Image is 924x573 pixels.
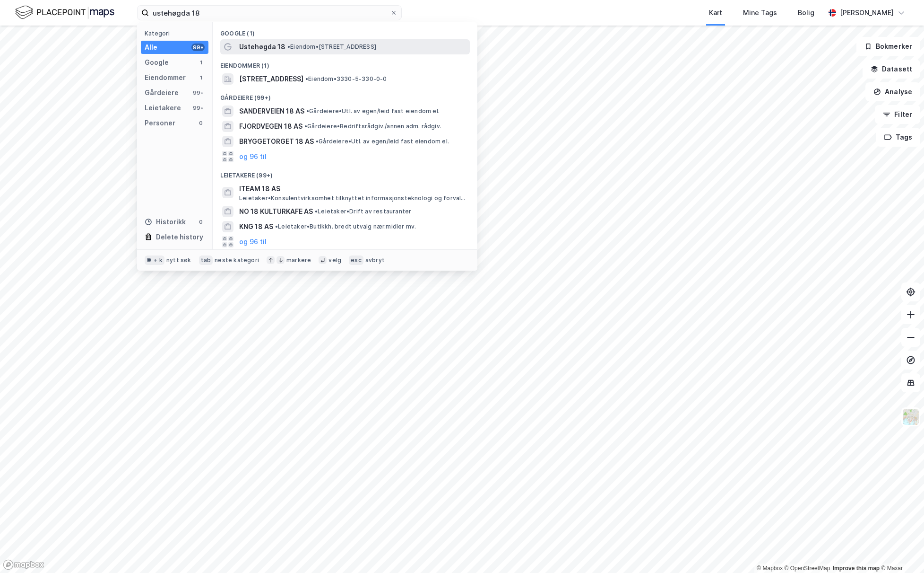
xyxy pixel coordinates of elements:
div: Bolig [798,7,814,18]
div: [PERSON_NAME] [840,7,894,18]
span: KNG 18 AS [239,221,273,232]
span: Leietaker • Konsulentvirksomhet tilknyttet informasjonsteknologi og forvaltning og drift av IT-sy... [239,194,468,202]
span: Eiendom • 3330-5-330-0-0 [305,75,387,83]
div: Personer [145,117,175,129]
div: esc [349,256,363,265]
button: Datasett [863,60,920,79]
div: Alle [145,42,157,53]
button: Tags [876,128,920,147]
span: • [306,107,309,115]
div: Leietakere [145,102,181,114]
a: Mapbox [757,565,783,572]
div: Kontrollprogram for chat [877,528,924,573]
div: tab [199,256,213,265]
span: • [315,208,318,215]
div: 99+ [191,104,205,112]
span: Gårdeiere • Bedriftsrådgiv./annen adm. rådgiv. [304,123,441,130]
span: Ustehøgda 18 [239,41,285,53]
input: Søk på adresse, matrikkel, gårdeiere, leietakere eller personer [149,6,390,20]
div: Gårdeiere (99+) [213,87,477,104]
span: • [275,223,278,230]
div: Google (1) [213,22,477,39]
div: velg [328,256,341,264]
div: Kart [709,7,722,18]
img: Z [902,408,920,426]
a: OpenStreetMap [785,565,830,572]
span: SANDERVEIEN 18 AS [239,106,304,117]
div: Google [145,57,169,68]
span: BRYGGETORGET 18 AS [239,136,314,147]
span: Gårdeiere • Utl. av egen/leid fast eiendom el. [306,107,440,115]
span: FJORDVEGEN 18 AS [239,121,302,132]
div: Leietakere (99+) [213,164,477,181]
button: og 96 til [239,151,267,162]
span: Leietaker • Butikkh. bredt utvalg nær.midler mv. [275,223,416,230]
div: Eiendommer [145,72,186,83]
div: 1 [197,74,205,81]
div: 0 [197,218,205,226]
span: • [287,43,290,50]
button: Filter [875,105,920,124]
div: 0 [197,119,205,127]
div: Mine Tags [743,7,777,18]
div: neste kategori [215,256,259,264]
span: • [304,123,307,130]
div: nytt søk [166,256,191,264]
div: Kategori [145,30,208,37]
div: 99+ [191,89,205,97]
div: 99+ [191,44,205,51]
button: Bokmerker [856,37,920,56]
img: logo.f888ab2527a4732fd821a326f86c7f29.svg [15,4,114,21]
div: Historikk [145,216,186,228]
div: ⌘ + k [145,256,164,265]
iframe: Chat Widget [877,528,924,573]
a: Mapbox homepage [3,559,44,570]
span: Eiendom • [STREET_ADDRESS] [287,43,376,51]
span: • [316,138,319,145]
span: NO 18 KULTURKAFE AS [239,206,313,217]
span: [STREET_ADDRESS] [239,73,303,85]
button: og 96 til [239,236,267,247]
span: ITEAM 18 AS [239,183,466,194]
span: Gårdeiere • Utl. av egen/leid fast eiendom el. [316,138,449,145]
span: Leietaker • Drift av restauranter [315,208,411,215]
span: • [305,75,308,82]
div: 1 [197,59,205,66]
button: Analyse [865,82,920,101]
div: Delete history [156,231,203,243]
div: markere [286,256,311,264]
div: Eiendommer (1) [213,54,477,71]
a: Improve this map [833,565,880,572]
div: avbryt [365,256,385,264]
div: Gårdeiere [145,87,179,98]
